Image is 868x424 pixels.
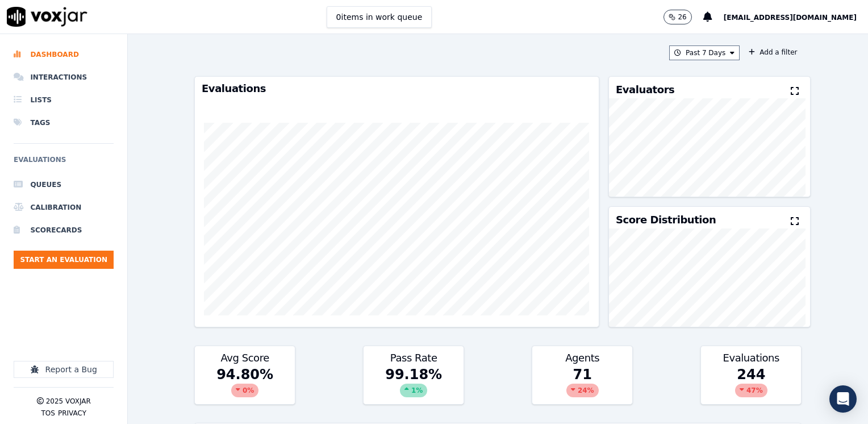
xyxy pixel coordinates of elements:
[400,384,427,397] div: 1 %
[669,45,740,60] button: Past 7 Days
[14,66,114,89] a: Interactions
[14,251,114,269] button: Start an Evaluation
[202,353,288,363] h3: Avg Score
[616,215,716,225] h3: Score Distribution
[724,10,868,24] button: [EMAIL_ADDRESS][DOMAIN_NAME]
[14,43,114,66] a: Dashboard
[14,153,114,173] h6: Evaluations
[14,361,114,378] button: Report a Bug
[14,196,114,219] a: Calibration
[364,365,464,404] div: 99.18 %
[616,85,674,95] h3: Evaluators
[829,385,857,413] div: Open Intercom Messenger
[532,365,632,404] div: 71
[701,365,801,404] div: 244
[14,219,114,242] a: Scorecards
[14,89,114,111] a: Lists
[46,397,91,406] p: 2025 Voxjar
[539,353,625,363] h3: Agents
[327,6,432,28] button: 0items in work queue
[14,111,114,134] a: Tags
[7,7,87,27] img: voxjar logo
[58,409,86,418] button: Privacy
[202,84,592,94] h3: Evaluations
[724,14,857,22] span: [EMAIL_ADDRESS][DOMAIN_NAME]
[678,13,686,22] p: 26
[231,384,258,397] div: 0 %
[663,10,691,24] button: 26
[370,353,457,363] h3: Pass Rate
[566,384,599,397] div: 24 %
[744,45,802,59] button: Add a filter
[41,409,55,418] button: TOS
[735,384,767,397] div: 47 %
[663,10,703,24] button: 26
[14,173,114,196] a: Queues
[195,365,295,404] div: 94.80 %
[708,353,794,363] h3: Evaluations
